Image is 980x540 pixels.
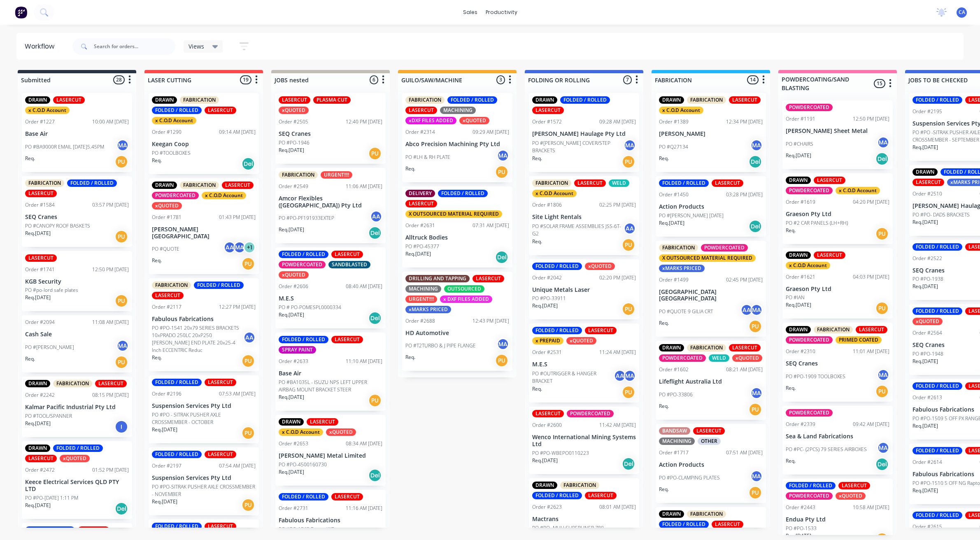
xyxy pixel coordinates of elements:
[25,190,57,197] div: LASERCUT
[495,354,508,367] div: PU
[912,275,943,283] p: PO #PO-1938
[659,354,706,362] div: POWDERCOATED
[532,96,557,104] div: DRAWN
[152,214,182,221] div: Order #1781
[659,289,763,303] p: [GEOGRAPHIC_DATA] [GEOGRAPHIC_DATA]
[15,6,27,19] img: Factory
[321,171,352,179] div: URGENT!!!!
[786,326,811,333] div: DRAWN
[152,182,177,189] div: DRAWN
[726,191,763,198] div: 03:28 PM [DATE]
[22,176,132,247] div: FABRICATIONFOLDED / ROLLEDLASERCUTOrder #158403:57 PM [DATE]SEQ CranesPO #CANOPY ROOF BASKETSReq....
[782,248,893,319] div: DRAWNLASERCUTx C.O.D AccountOrder #162104:03 PM [DATE]Graeson Pty LtdPO #IANReq.[DATE]PU
[405,250,431,258] p: Req. [DATE]
[152,316,256,323] p: Fabulous Fabrications
[912,350,943,358] p: PO #PO-1948
[25,118,55,126] div: Order #1227
[786,336,833,344] div: POWDERCOATED
[532,349,562,356] div: Order #2531
[532,130,636,137] p: [PERSON_NAME] Haulage Pty Ltd
[25,286,78,294] p: PO #po-lord safe plates
[405,317,435,325] div: Order #2688
[529,176,639,255] div: FABRICATIONLASERCUTWELDx C.O.D AccountOrder #180602:25 PM [DATE]Site Light RentalsPO #SOLAR FRAME...
[912,283,938,290] p: Req. [DATE]
[279,304,341,311] p: PO # PO-POMESPL0000334
[656,341,766,420] div: DRAWNFABRICATIONLASERCUTPOWDERCOATEDWELDxQUOTEDOrder #160208:21 AM [DATE]Lifeflight Australia Ltd...
[912,190,942,198] div: Order #2510
[659,107,703,114] div: x C.O.D Account
[495,165,508,179] div: PU
[405,222,435,229] div: Order #2631
[622,155,635,168] div: PU
[405,210,502,218] div: X OUTSOURCED MATERIAL REQUIRED
[149,93,259,174] div: DRAWNFABRICATIONFOLDED / ROLLEDLASERCUTx C.O.D AccountOrder #129009:14 AM [DATE]Keegan CoopPO #TO...
[912,168,938,176] div: DRAWN
[656,93,766,172] div: DRAWNFABRICATIONLASERCUTx C.O.D AccountOrder #138912:34 PM [DATE][PERSON_NAME]PO #Q27134MAReq.Del
[609,179,629,187] div: WELD
[25,143,104,151] p: PO #BA9000R EMAIL [DATE]5.45PM
[912,144,938,151] p: Req. [DATE]
[116,340,129,352] div: MA
[786,140,813,148] p: PO #CHAIRS
[313,96,351,104] div: PLASMA CUT
[25,201,55,209] div: Order #1584
[152,292,184,299] div: LASERCUT
[152,354,162,361] p: Req.
[242,257,255,270] div: PU
[180,182,219,189] div: FABRICATION
[912,96,962,104] div: FOLDED / ROLLED
[152,117,196,124] div: x C.O.D Account
[814,326,853,333] div: FABRICATION
[279,183,308,190] div: Order #2549
[622,303,635,316] div: PU
[279,147,304,154] p: Req. [DATE]
[532,107,564,114] div: LASERCUT
[243,241,256,254] div: + 1
[368,312,382,325] div: Del
[786,273,815,281] div: Order #1621
[473,128,509,136] div: 09:29 AM [DATE]
[402,272,512,371] div: DRILLING AND TAPPINGLASERCUTMACHININGOUTSOURCEDURGENT!!!!x DXF FILES ADDEDxMARKS PRICEDOrder #268...
[194,282,244,289] div: FOLDED / ROLLED
[529,93,639,172] div: DRAWNFOLDED / ROLLEDLASERCUTOrder #157209:28 AM [DATE][PERSON_NAME] Haulage Pty LtdPO #[PERSON_NA...
[25,155,35,162] p: Req.
[749,220,762,233] div: Del
[726,118,763,126] div: 12:34 PM [DATE]
[405,117,456,124] div: xDXF FILES ADDED
[279,311,304,319] p: Req. [DATE]
[687,96,726,104] div: FABRICATION
[405,354,415,361] p: Req.
[279,251,328,258] div: FOLDED / ROLLED
[279,346,316,354] div: SPRAY PAINT
[659,118,689,126] div: Order #1389
[25,319,55,326] div: Order #2094
[729,96,761,104] div: LASERCUT
[149,278,259,371] div: FABRICATIONFOLDED / ROLLEDLASERCUTOrder #211712:27 PM [DATE]Fabulous FabricationsPO #PO-1541 20x7...
[532,179,571,187] div: FABRICATION
[659,155,669,162] p: Req.
[912,329,942,337] div: Order #2564
[233,241,246,254] div: MA
[279,171,318,179] div: FABRICATION
[786,187,833,194] div: POWDERCOATED
[444,285,484,293] div: OUTSOURCED
[22,251,132,312] div: LASERCUTOrder #174112:50 PM [DATE]KGB SecurityPO #po-lord safe platesReq.[DATE]PU
[659,203,763,210] p: Action Products
[438,190,488,197] div: FOLDED / ROLLED
[92,118,129,126] div: 10:00 AM [DATE]
[599,118,636,126] div: 09:28 AM [DATE]
[243,331,256,344] div: AA
[622,238,635,251] div: PU
[202,192,246,199] div: x C.O.D Account
[856,326,887,333] div: LASERCUT
[782,100,893,169] div: POWDERCOATEDOrder #119112:50 PM [DATE][PERSON_NAME] Sheet MetalPO #CHAIRSMAReq.[DATE]Del
[912,318,943,325] div: xQUOTED
[219,214,256,221] div: 01:43 PM [DATE]
[786,294,805,301] p: PO #IAN
[659,191,689,198] div: Order #1450
[275,333,386,411] div: FOLDED / ROLLEDLASERCUTSPRAY PAINTOrder #263311:10 AM [DATE]Base AirPO #BA1035L - ISUZU NPS LEFT ...
[749,320,762,333] div: PU
[152,324,243,354] p: PO #PO-1541 20x79 SERIES BRACKETS 10xPRADO 250LC 20xP250 [PERSON_NAME] END PLATE 20x25-4 Inch ECC...
[659,143,688,151] p: PO #Q27134
[25,230,51,237] p: Req. [DATE]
